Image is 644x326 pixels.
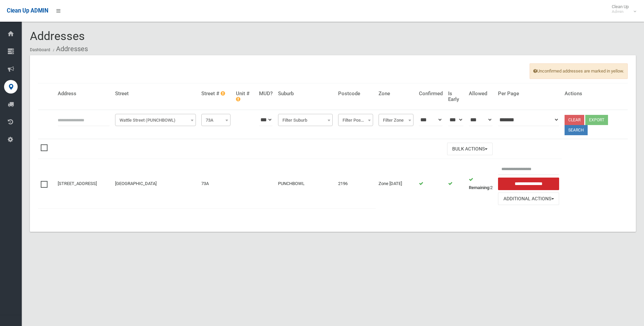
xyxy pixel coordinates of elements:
[58,181,97,186] a: [STREET_ADDRESS]
[448,91,463,102] h4: Is Early
[236,91,254,102] h4: Unit #
[259,91,273,97] h4: MUD?
[419,91,443,97] h4: Confirmed
[58,91,110,97] h4: Address
[51,43,88,55] li: Addresses
[530,63,628,79] span: Unconfirmed addresses are marked in yellow.
[30,47,50,52] a: Dashboard
[335,159,375,208] td: 2196
[498,192,559,205] button: Additional Actions
[612,9,629,14] small: Admin
[275,159,335,208] td: PUNCHBOWL
[380,116,412,125] span: Filter Zone
[565,91,625,97] h4: Actions
[278,91,333,97] h4: Suburb
[112,159,199,208] td: [GEOGRAPHIC_DATA]
[338,114,373,126] span: Filter Postcode
[565,125,588,135] button: Search
[585,115,608,125] button: Export
[376,159,416,208] td: Zone [DATE]
[203,116,229,125] span: 73A
[278,114,333,126] span: Filter Suburb
[201,114,231,126] span: 73A
[469,91,493,97] h4: Allowed
[469,185,490,190] strong: Remaining:
[565,115,584,125] a: Clear
[30,29,85,43] span: Addresses
[201,91,231,97] h4: Street #
[447,143,493,155] button: Bulk Actions
[338,91,373,97] h4: Postcode
[608,4,636,14] span: Clean Up
[280,116,331,125] span: Filter Suburb
[379,91,413,97] h4: Zone
[115,114,196,126] span: Wattle Street (PUNCHBOWL)
[498,91,559,97] h4: Per Page
[117,116,194,125] span: Wattle Street (PUNCHBOWL)
[7,7,48,14] span: Clean Up ADMIN
[199,159,233,208] td: 73A
[466,159,495,208] td: 2
[340,116,371,125] span: Filter Postcode
[115,91,196,97] h4: Street
[379,114,413,126] span: Filter Zone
